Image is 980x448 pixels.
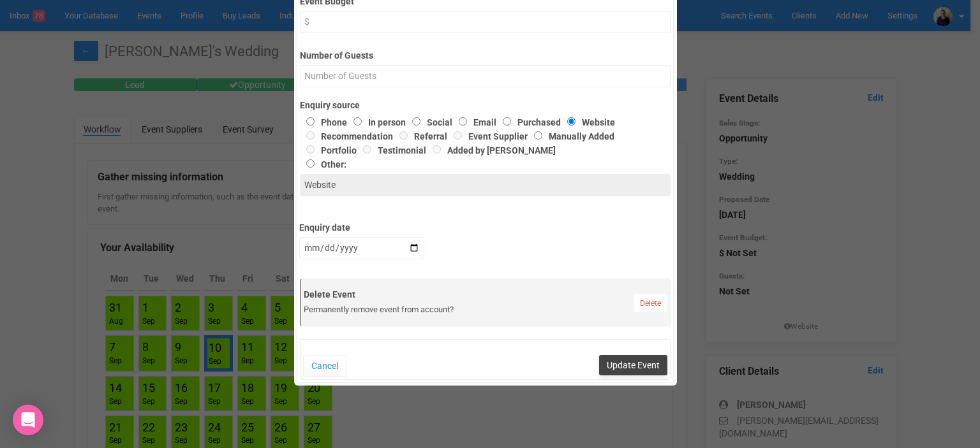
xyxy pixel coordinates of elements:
label: In person [347,117,406,127]
input: $ [300,11,671,33]
label: Email [452,117,496,127]
label: Referral [393,131,447,141]
label: Manually Added [528,131,614,141]
label: Purchased [496,117,561,127]
label: Other: [300,157,652,171]
button: Update Event [599,355,667,375]
div: Permanently remove event from account? [304,304,667,316]
label: Added by [PERSON_NAME] [426,145,556,155]
label: Delete Event [304,288,667,301]
label: Testimonial [357,145,426,155]
button: Cancel [303,355,346,377]
label: Portfolio [300,145,357,155]
input: Number of Guests [300,65,671,87]
label: Event Supplier [447,131,528,141]
label: Phone [300,117,347,127]
label: Number of Guests [300,45,671,62]
a: Delete [634,294,667,312]
label: Website [561,117,615,127]
div: Open Intercom Messenger [13,405,43,435]
label: Enquiry date [299,217,424,234]
label: Recommendation [300,131,393,141]
label: Social [406,117,452,127]
label: Enquiry source [300,99,671,112]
